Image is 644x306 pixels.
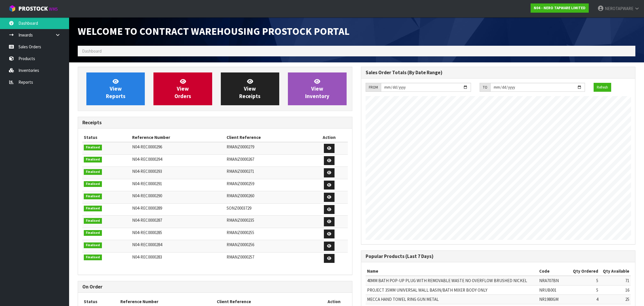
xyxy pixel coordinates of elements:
span: RMANZ0000255 [227,230,254,235]
a: ViewOrders [153,72,212,105]
th: Name [366,267,538,276]
span: RMANZ0000259 [227,181,254,186]
span: RMANZ0000260 [227,193,254,198]
span: N04-REC0000293 [132,169,162,174]
a: ViewReceipts [221,72,279,105]
span: SONZ0003729 [227,205,251,211]
td: 25 [600,295,631,304]
span: View Receipts [239,78,261,100]
span: N04-REC0000289 [132,205,162,211]
td: NRA707BN [538,276,570,285]
span: NEROTAPWARE [605,6,633,11]
td: 4 [570,295,600,304]
span: Finalised [84,230,102,236]
h3: Receipts [82,120,348,125]
h3: Sales Order Totals (By Date Range) [366,70,631,75]
strong: N04 - NERO TAPWARE LIMITED [534,5,586,10]
span: RMANZ0000271 [227,169,254,174]
td: 5 [570,276,600,285]
span: RMANZ0000235 [227,217,254,223]
small: WMS [49,6,58,12]
span: N04-REC0000290 [132,193,162,198]
span: Finalised [84,255,102,260]
button: Refresh [594,83,611,92]
h3: On Order [82,284,348,290]
span: Finalised [84,194,102,199]
td: NRUB001 [538,285,570,294]
td: MECCA HAND TOWEL RING GUN METAL [366,295,538,304]
a: ViewReports [86,72,145,105]
span: Finalised [84,242,102,248]
span: Finalised [84,157,102,162]
span: N04-REC0000285 [132,230,162,235]
th: Action [311,133,347,142]
span: N04-REC0000294 [132,156,162,162]
span: RMANZ0000256 [227,242,254,247]
span: View Orders [174,78,191,100]
span: View Reports [106,78,126,100]
span: Finalised [84,206,102,211]
span: RMANZ0000279 [227,144,254,150]
span: N04-REC0000283 [132,254,162,260]
span: Finalised [84,218,102,224]
th: Qty Available [600,267,631,276]
span: N04-REC0000284 [132,242,162,247]
span: View Inventory [305,78,329,100]
div: TO [480,83,490,92]
span: N04-REC0000291 [132,181,162,186]
td: 5 [570,285,600,294]
span: RMANZ0000267 [227,156,254,162]
td: 71 [600,276,631,285]
span: Finalised [84,169,102,175]
span: Welcome to Contract Warehousing ProStock Portal [78,25,349,38]
span: N04-REC0000287 [132,217,162,223]
span: N04-REC0000296 [132,144,162,150]
th: Qty Ordered [570,267,600,276]
th: Code [538,267,570,276]
span: ProStock [18,5,48,12]
td: 40MM BATH POP-UP PLUG WITH REMOVABLE WASTE NO OVERFLOW BRUSHED NICKEL [366,276,538,285]
td: 16 [600,285,631,294]
a: ViewInventory [288,72,346,105]
span: Finalised [84,145,102,150]
span: Finalised [84,181,102,187]
td: NR1980GM [538,295,570,304]
th: Status [82,133,131,142]
th: Reference Number [131,133,225,142]
span: RMANZ0000257 [227,254,254,260]
td: PROJECT 35MM UNIVERSAL WALL BASIN/BATH MIXER BODY ONLY [366,285,538,294]
h3: Popular Products (Last 7 Days) [366,254,631,259]
div: FROM [366,83,381,92]
img: cube-alt.png [9,5,16,12]
span: Dashboard [82,48,102,54]
th: Client Reference [225,133,311,142]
